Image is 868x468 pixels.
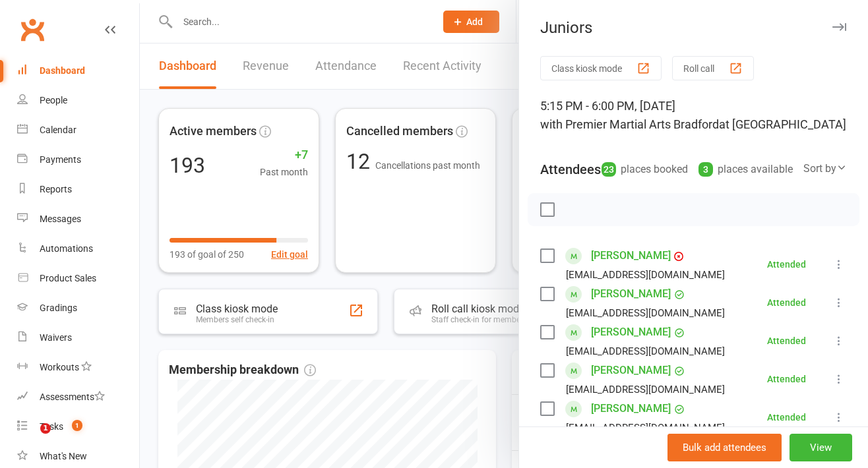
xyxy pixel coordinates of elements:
a: [PERSON_NAME] [591,360,671,381]
div: Gradings [40,303,77,313]
a: Calendar [17,115,139,145]
div: Waivers [40,332,72,343]
button: Class kiosk mode [540,56,662,80]
div: Sort by [803,160,847,177]
a: Assessments [17,382,139,412]
a: Reports [17,175,139,204]
div: Dashboard [40,65,85,76]
div: 3 [698,162,713,177]
div: [EMAIL_ADDRESS][DOMAIN_NAME] [566,381,725,398]
a: [PERSON_NAME] [591,322,671,343]
span: 1 [40,423,51,434]
span: with Premier Martial Arts Bradford [540,117,719,131]
a: Waivers [17,323,139,353]
div: places booked [602,160,688,179]
div: Attended [767,413,806,422]
a: [PERSON_NAME] [591,245,671,266]
div: Attended [767,298,806,307]
span: 1 [72,420,82,431]
div: [EMAIL_ADDRESS][DOMAIN_NAME] [566,419,725,436]
a: Messages [17,204,139,234]
a: Gradings [17,293,139,323]
div: Juniors [519,18,868,37]
a: [PERSON_NAME] [591,398,671,419]
iframe: Intercom live chat [13,423,45,455]
div: Attendees [540,160,601,179]
div: 5:15 PM - 6:00 PM, [DATE] [540,97,847,134]
a: People [17,86,139,115]
a: Workouts [17,353,139,382]
div: Attended [767,260,806,269]
div: [EMAIL_ADDRESS][DOMAIN_NAME] [566,343,725,360]
div: Assessments [40,392,105,402]
div: Product Sales [40,273,96,283]
div: Attended [767,374,806,384]
div: places available [698,160,793,179]
a: Dashboard [17,56,139,86]
a: Automations [17,234,139,264]
button: View [790,434,852,461]
div: Messages [40,214,81,224]
div: Tasks [40,421,63,432]
div: 23 [602,162,616,177]
div: [EMAIL_ADDRESS][DOMAIN_NAME] [566,266,725,283]
div: [EMAIL_ADDRESS][DOMAIN_NAME] [566,305,725,322]
a: Product Sales [17,264,139,293]
button: Roll call [672,56,754,80]
div: Payments [40,154,81,165]
a: Payments [17,145,139,175]
a: Tasks 1 [17,412,139,442]
div: What's New [40,451,87,461]
div: Calendar [40,125,77,135]
span: at [GEOGRAPHIC_DATA] [719,117,846,131]
div: Workouts [40,362,79,372]
div: Automations [40,243,93,254]
a: Clubworx [16,13,49,46]
button: Bulk add attendees [667,434,782,461]
a: [PERSON_NAME] [591,283,671,305]
div: People [40,95,67,105]
div: Reports [40,184,72,194]
div: Attended [767,336,806,345]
